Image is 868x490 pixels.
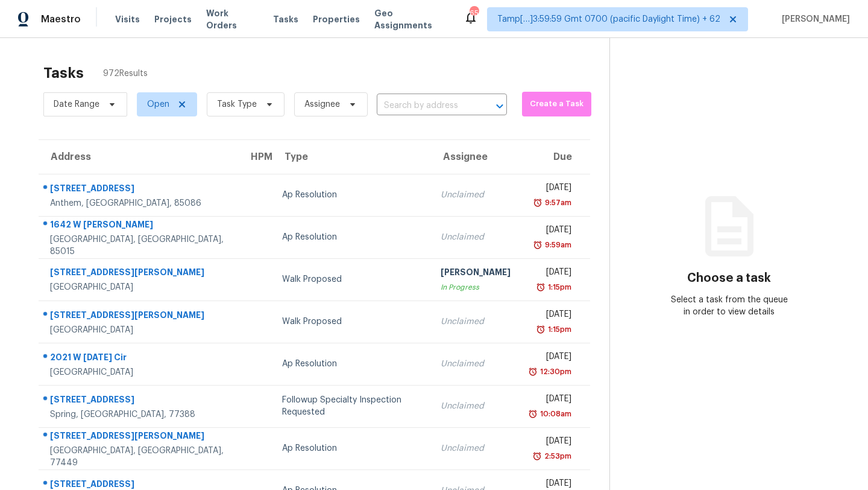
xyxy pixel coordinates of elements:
div: [DATE] [530,182,571,197]
span: Work Orders [206,7,259,31]
div: 9:59am [542,239,571,251]
div: 1:15pm [546,281,571,293]
span: Visits [115,13,140,25]
div: Walk Proposed [282,316,421,328]
div: [DATE] [530,351,571,366]
div: Unclaimed [441,189,511,201]
div: [GEOGRAPHIC_DATA], [GEOGRAPHIC_DATA], 85015 [50,234,229,258]
div: Ap Resolution [282,442,421,454]
span: Geo Assignments [374,7,449,31]
div: [STREET_ADDRESS][PERSON_NAME] [50,430,229,445]
img: Overdue Alarm Icon [528,408,538,420]
div: Unclaimed [441,316,511,328]
img: Overdue Alarm Icon [536,323,546,336]
input: Search by address [377,97,473,115]
div: [GEOGRAPHIC_DATA] [50,281,229,293]
div: [STREET_ADDRESS][PERSON_NAME] [50,266,229,281]
th: Type [272,140,431,174]
div: Unclaimed [441,400,511,412]
div: [STREET_ADDRESS][PERSON_NAME] [50,309,229,324]
span: Assignee [304,98,340,110]
div: [GEOGRAPHIC_DATA], [GEOGRAPHIC_DATA], 77449 [50,445,229,469]
img: Overdue Alarm Icon [536,281,546,293]
th: Address [39,140,239,174]
div: 10:08am [538,408,571,420]
img: Overdue Alarm Icon [532,450,542,462]
span: Projects [154,13,192,25]
div: [GEOGRAPHIC_DATA] [50,324,229,336]
div: [STREET_ADDRESS] [50,182,229,197]
div: Unclaimed [441,358,511,370]
th: Assignee [431,140,520,174]
div: Select a task from the queue in order to view details [670,294,789,318]
img: Overdue Alarm Icon [533,239,542,251]
div: [DATE] [530,308,571,323]
div: Ap Resolution [282,189,421,201]
div: [GEOGRAPHIC_DATA] [50,366,229,378]
div: 9:57am [542,197,571,209]
div: [DATE] [530,435,571,450]
div: 1:15pm [546,323,571,336]
span: Create a Task [528,97,585,111]
span: Tamp[…]3:59:59 Gmt 0700 (pacific Daylight Time) + 62 [497,13,720,25]
div: Unclaimed [441,231,511,243]
div: 2021 W [DATE] Cir [50,351,229,366]
h2: Tasks [43,67,84,79]
div: [PERSON_NAME] [441,266,511,281]
img: Overdue Alarm Icon [533,197,542,209]
div: 655 [470,7,478,19]
div: In Progress [441,281,511,293]
div: [DATE] [530,224,571,239]
th: HPM [239,140,272,174]
button: Open [491,98,508,115]
div: Spring, [GEOGRAPHIC_DATA], 77388 [50,409,229,421]
div: Ap Resolution [282,358,421,370]
div: Unclaimed [441,442,511,454]
span: Maestro [41,13,81,25]
span: 972 Results [103,68,148,80]
div: Ap Resolution [282,231,421,243]
div: 2:53pm [542,450,571,462]
div: [DATE] [530,393,571,408]
div: Walk Proposed [282,273,421,285]
div: 12:30pm [538,366,571,378]
img: Overdue Alarm Icon [528,366,538,378]
span: Task Type [217,98,257,110]
div: [DATE] [530,266,571,281]
button: Create a Task [522,92,591,116]
div: [STREET_ADDRESS] [50,393,229,409]
th: Due [520,140,590,174]
span: Tasks [273,15,298,24]
div: Anthem, [GEOGRAPHIC_DATA], 85086 [50,197,229,209]
span: [PERSON_NAME] [777,13,850,25]
span: Properties [313,13,360,25]
span: Open [147,98,169,110]
span: Date Range [54,98,99,110]
h3: Choose a task [687,272,771,284]
div: 1642 W [PERSON_NAME] [50,218,229,234]
div: Followup Specialty Inspection Requested [282,394,421,418]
